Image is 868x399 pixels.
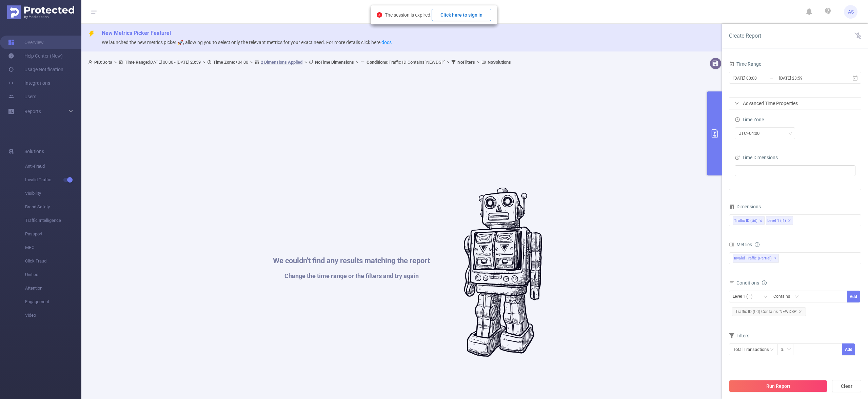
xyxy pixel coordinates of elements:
i: icon: close-circle [377,12,382,18]
div: Contains [773,291,795,302]
a: Users [8,90,36,103]
span: The session is expired. [385,12,491,18]
span: Traffic Intelligence [25,214,81,227]
span: Video [25,309,81,322]
span: Traffic ID (tid) Contains 'NEWDSP' [732,307,806,316]
span: Solutions [24,145,44,158]
img: # [464,188,542,357]
span: MRC [25,241,81,254]
button: Clear [832,380,861,392]
input: filter select [737,167,738,175]
div: Level 1 (l1) [733,291,757,302]
i: icon: right [735,101,739,105]
span: Passport [25,227,81,241]
span: Brand Safety [25,200,81,214]
i: icon: down [787,348,791,352]
h1: We couldn't find any results matching the report [273,257,430,265]
a: docs [381,40,392,45]
a: Overview [8,36,44,49]
i: icon: info-circle [762,280,767,285]
div: icon: rightAdvanced Time Properties [729,98,861,109]
span: > [302,60,309,65]
span: Visibility [25,187,81,200]
span: New Metrics Picker Feature! [102,30,171,36]
span: Engagement [25,295,81,309]
span: Click Fraud [25,254,81,268]
span: AS [848,5,854,19]
h1: Change the time range or the filters and try again [273,273,430,279]
span: Dimensions [729,204,761,209]
a: Reports [24,105,41,118]
span: Conditions [736,280,767,286]
b: PID: [94,60,102,65]
span: > [354,60,360,65]
input: Start date [733,73,788,83]
span: Solta [DATE] 00:00 - [DATE] 23:59 +04:00 [88,60,511,65]
button: Add [842,343,855,355]
span: > [445,60,451,65]
a: Help Center (New) [8,49,63,63]
div: ≥ [781,344,788,355]
span: We launched the new metrics picker 🚀, allowing you to select only the relevant metrics for your e... [102,40,392,45]
a: Usage Notification [8,63,63,76]
span: Attention [25,281,81,295]
span: Time Dimensions [735,155,778,160]
span: > [248,60,255,65]
li: Traffic ID (tid) [733,216,765,225]
b: No Solutions [488,60,511,65]
i: icon: close [788,219,791,223]
span: Metrics [729,242,752,247]
span: Reports [24,109,41,114]
i: icon: user [88,60,94,64]
b: Time Zone: [213,60,235,65]
span: Invalid Traffic [25,173,81,187]
i: icon: close [798,310,802,313]
span: Create Report [729,33,761,39]
span: Invalid Traffic (partial) [733,254,779,263]
i: icon: info-circle [755,242,759,247]
span: ✕ [774,254,777,262]
span: Unified [25,268,81,281]
span: Anti-Fraud [25,160,81,173]
span: Filters [729,333,749,338]
button: Run Report [729,380,827,392]
b: Conditions : [367,60,389,65]
i: icon: close [759,219,763,223]
u: 2 Dimensions Applied [261,60,302,65]
b: No Filters [457,60,475,65]
img: Protected Media [7,5,74,19]
span: > [201,60,207,65]
b: Time Range: [125,60,149,65]
div: Traffic ID (tid) [734,216,757,225]
span: > [475,60,481,65]
i: icon: down [788,131,792,136]
span: Traffic ID Contains 'NEWDSP' [367,60,445,65]
i: icon: thunderbolt [88,30,95,37]
i: icon: down [795,295,799,299]
button: Click here to sign in [432,9,491,21]
i: icon: down [764,295,768,299]
a: Integrations [8,76,50,90]
div: UTC+04:00 [738,128,764,139]
div: Level 1 (l1) [767,216,786,225]
b: No Time Dimensions [315,60,354,65]
span: > [112,60,119,65]
button: Add [847,291,860,302]
span: Time Range [729,61,761,67]
input: End date [778,73,833,83]
li: Level 1 (l1) [766,216,793,225]
span: Time Zone [735,117,764,122]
